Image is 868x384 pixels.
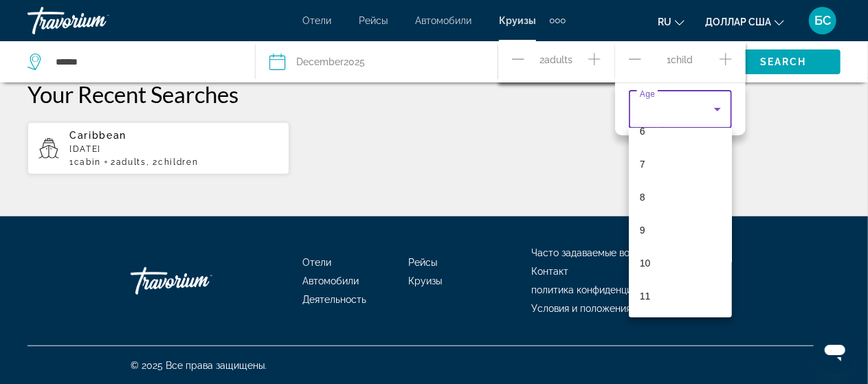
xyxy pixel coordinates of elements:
[629,247,732,280] mat-option: 10 лет
[640,258,651,269] font: 10
[813,329,857,373] iframe: לחצן לפתיחת חלון הודעות הטקסט
[640,192,645,203] font: 8
[629,280,732,313] mat-option: 11 лет
[629,214,732,247] mat-option: 9 лет
[640,126,645,137] font: 6
[640,159,645,170] font: 7
[640,225,645,236] font: 9
[629,148,732,181] mat-option: 7 лет
[629,115,732,148] mat-option: 6 лет
[629,181,732,214] mat-option: 8 лет
[640,291,651,302] font: 11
